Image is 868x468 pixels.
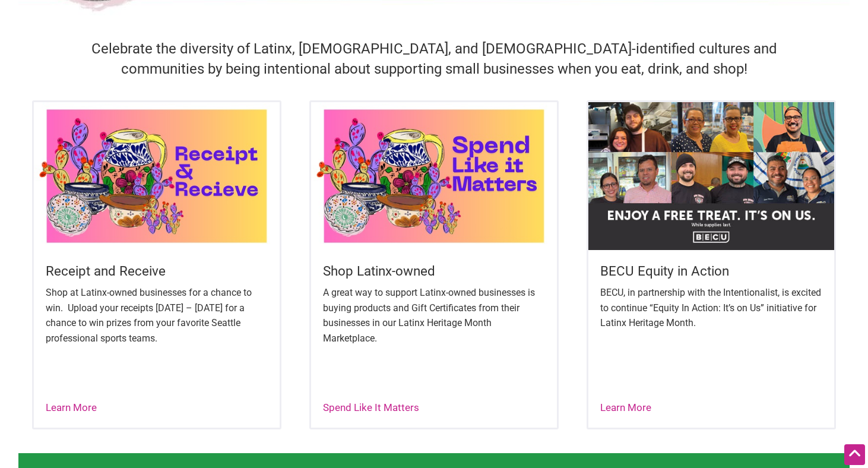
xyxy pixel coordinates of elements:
div: Scroll Back to Top [844,444,865,465]
img: Latinx / Hispanic Heritage Month [34,102,280,249]
h5: Receipt and Receive [46,262,268,280]
p: Shop at Latinx-owned businesses for a chance to win. Upload your receipts [DATE] – [DATE] for a c... [46,285,268,346]
h5: Shop Latinx-owned [323,262,545,280]
img: Equity in Action - Latinx Heritage Month [588,102,834,249]
h5: BECU Equity in Action [600,262,822,280]
img: Latinx / Hispanic Heritage Month [311,102,557,249]
p: BECU, in partnership with the Intentionalist, is excited to continue “Equity In Action: It’s on U... [600,285,822,331]
a: Learn More [46,401,97,413]
p: A great way to support Latinx-owned businesses is buying products and Gift Certificates from thei... [323,285,545,346]
h4: Celebrate the diversity of Latinx, [DEMOGRAPHIC_DATA], and [DEMOGRAPHIC_DATA]-identified cultures... [60,39,808,79]
a: Learn More [600,401,651,413]
a: Spend Like It Matters [323,401,419,413]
